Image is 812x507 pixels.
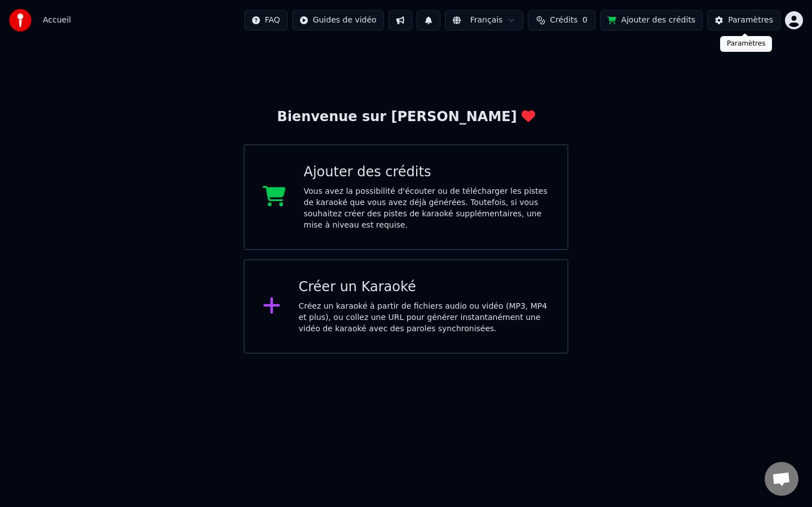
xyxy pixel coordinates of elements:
[299,301,550,335] div: Créez un karaoké à partir de fichiers audio ou vidéo (MP3, MP4 et plus), ou collez une URL pour g...
[582,15,588,26] span: 0
[304,163,550,181] div: Ajouter des crédits
[707,10,780,30] button: Paramètres
[728,15,773,26] div: Paramètres
[550,15,577,26] span: Crédits
[304,186,550,231] div: Vous avez la possibilité d'écouter ou de télécharger les pistes de karaoké que vous avez déjà gén...
[720,36,772,52] div: Paramètres
[292,10,384,30] button: Guides de vidéo
[43,15,71,26] span: Accueil
[600,10,703,30] button: Ajouter des crédits
[244,10,288,30] button: FAQ
[277,108,535,126] div: Bienvenue sur [PERSON_NAME]
[9,9,32,32] img: youka
[299,278,550,296] div: Créer un Karaoké
[43,15,71,26] nav: breadcrumb
[528,10,595,30] button: Crédits0
[765,462,798,496] div: Ouvrir le chat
